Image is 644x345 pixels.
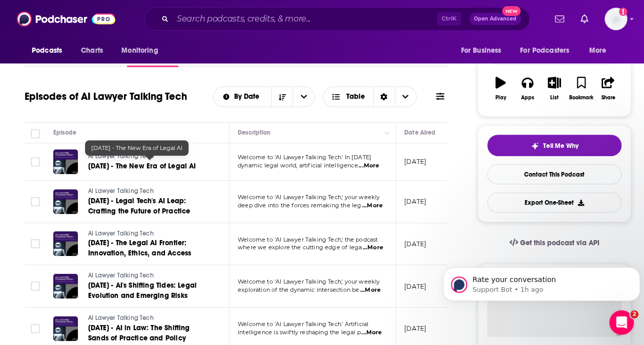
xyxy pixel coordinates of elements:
[453,41,514,60] button: open menu
[238,320,368,328] span: Welcome to 'AI Lawyer Talking Tech.' Artificial
[214,93,272,100] button: open menu
[238,162,358,169] span: dynamic legal world, artificial intelligence
[88,196,211,217] a: [DATE] - Legal Tech's AI Leap: Crafting the Future of Practice
[238,329,361,336] span: intelligence is swiftly reshaping the legal p
[213,87,315,107] h2: Choose List sort
[568,70,594,107] button: Bookmark
[323,87,417,107] button: Choose View
[88,187,211,196] a: AI Lawyer Talking Tech
[461,44,501,58] span: For Business
[88,272,154,279] span: AI Lawyer Talking Tech
[88,239,191,257] span: [DATE] - The Legal AI Frontier: Innovation, Ethics, and Access
[88,152,210,161] a: AI Lawyer Talking Tech
[31,157,40,166] span: Toggle select row
[234,93,263,100] span: By Date
[609,310,634,335] iframe: Intercom live chat
[373,87,394,106] div: Sort Direction
[487,70,514,107] button: Play
[88,281,211,301] a: [DATE] - AI's Shifting Tides: Legal Evolution and Emerging Risks
[25,90,187,103] h1: Episodes of AI Lawyer Talking Tech
[589,44,607,58] span: More
[238,286,359,293] span: exploration of the dynamic intersection be
[121,44,158,58] span: Monitoring
[487,135,621,156] button: tell me why sparkleTell Me Why
[601,95,615,101] div: Share
[605,8,627,30] span: Logged in as AlkaNara
[88,229,211,239] a: AI Lawyer Talking Tech
[439,246,644,317] iframe: Intercom notifications message
[88,162,196,170] span: [DATE] - The New Era of Legal AI
[531,142,539,150] img: tell me why sparkle
[88,314,211,323] a: AI Lawyer Talking Tech
[487,192,621,212] button: Export One-Sheet
[81,44,103,58] span: Charts
[32,44,62,58] span: Podcasts
[404,126,435,139] div: Date Aired
[238,126,271,139] div: Description
[293,87,314,106] button: open menu
[513,41,584,60] button: open menu
[582,41,619,60] button: open menu
[31,324,40,333] span: Toggle select row
[437,12,461,26] span: Ctrl K
[31,239,40,248] span: Toggle select row
[569,95,593,101] div: Bookmark
[514,70,541,107] button: Apps
[469,13,521,25] button: Open AdvancedNew
[605,8,627,30] button: Show profile menu
[543,142,578,150] span: Tell Me Why
[238,278,380,285] span: Welcome to 'AI Lawyer Talking Tech,' your weekly
[25,41,75,60] button: open menu
[144,7,530,31] div: Search podcasts, credits, & more...
[541,70,568,107] button: List
[238,236,378,243] span: Welcome to 'AI Lawyer Talking Tech,' the podcast
[404,324,426,333] p: [DATE]
[238,202,361,209] span: deep dive into the forces remaking the leg
[359,162,379,170] span: ...More
[88,323,211,343] a: [DATE] - AI in Law: The Shifting Sands of Practice and Policy
[88,153,154,160] span: AI Lawyer Talking Tech
[502,6,521,16] span: New
[88,197,190,215] span: [DATE] - Legal Tech's AI Leap: Crafting the Future of Practice
[91,144,182,152] span: [DATE] - The New Era of Legal AI
[520,44,569,58] span: For Podcasters
[88,324,190,342] span: [DATE] - AI in Law: The Shifting Sands of Practice and Policy
[361,329,382,337] span: ...More
[381,127,393,139] button: Column Actions
[271,87,293,106] button: Sort Direction
[521,95,534,101] div: Apps
[17,9,115,29] img: Podchaser - Follow, Share and Rate Podcasts
[360,286,381,294] span: ...More
[346,93,365,100] span: Table
[404,282,426,291] p: [DATE]
[74,41,109,60] a: Charts
[404,157,426,166] p: [DATE]
[551,10,568,28] a: Show notifications dropdown
[362,202,383,210] span: ...More
[238,244,362,251] span: where we explore the cutting edge of lega
[88,314,154,321] span: AI Lawyer Talking Tech
[88,271,211,281] a: AI Lawyer Talking Tech
[550,95,558,101] div: List
[630,310,638,318] span: 2
[501,230,608,255] a: Get this podcast via API
[238,154,371,161] span: Welcome to 'AI Lawyer Talking Tech.' In [DATE]
[238,193,380,201] span: Welcome to 'AI Lawyer Talking Tech,' your weekly
[595,70,621,107] button: Share
[31,282,40,291] span: Toggle select row
[53,126,76,139] div: Episode
[619,8,627,16] svg: Add a profile image
[31,197,40,206] span: Toggle select row
[88,187,154,195] span: AI Lawyer Talking Tech
[404,240,426,248] p: [DATE]
[520,239,599,247] span: Get this podcast via API
[487,164,621,184] a: Contact This Podcast
[576,10,592,28] a: Show notifications dropdown
[173,11,437,27] input: Search podcasts, credits, & more...
[363,244,383,252] span: ...More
